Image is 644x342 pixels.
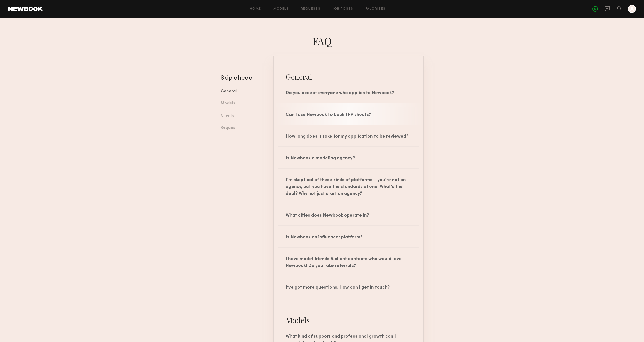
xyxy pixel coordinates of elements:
[274,226,423,247] div: Is Newbook an influencer platform?
[217,34,427,48] h1: faq
[273,7,289,11] a: Models
[274,147,423,168] div: Is Newbook a modeling agency?
[274,248,423,276] div: I have model friends & client contacts who would love Newbook! Do you take referrals?
[221,75,266,81] h4: Skip ahead
[274,82,423,103] div: Do you accept everyone who applies to Newbook?
[250,7,261,11] a: Home
[221,98,266,110] a: Models
[274,204,423,225] div: What cities does Newbook operate in?
[274,125,423,146] div: How long does it take for my application to be reviewed?
[221,110,266,122] a: Clients
[274,169,423,204] div: I’m skeptical of these kinds of platforms – you’re not an agency, but you have the standards of o...
[301,7,320,11] a: Requests
[221,122,266,134] a: Request
[333,7,354,11] a: Job Posts
[628,5,636,13] a: A
[274,315,423,325] h4: Models
[274,276,423,297] div: I’ve got more questions. How can I get in touch?
[366,7,386,11] a: Favorites
[274,103,423,125] div: Can I use Newbook to book TFP shoots?
[221,85,266,98] a: General
[274,72,423,82] h4: General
